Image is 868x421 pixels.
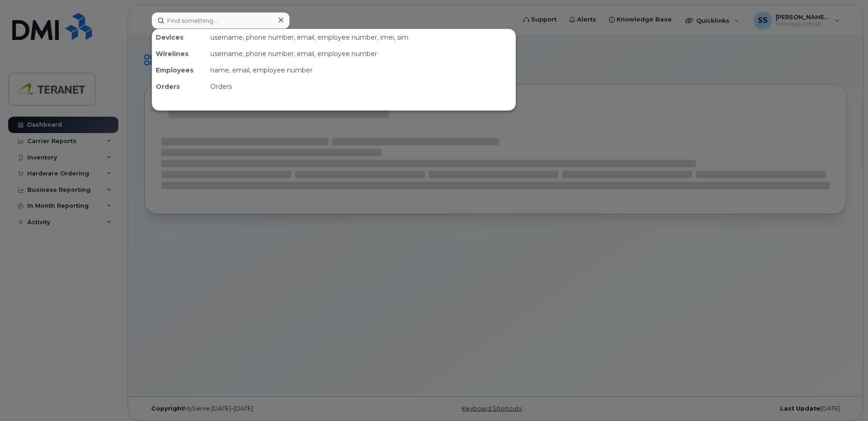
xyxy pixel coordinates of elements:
[207,62,516,78] div: name, email, employee number
[207,78,516,95] div: Orders
[152,46,207,62] div: Wirelines
[207,29,516,46] div: username, phone number, email, employee number, imei, sim
[152,78,207,95] div: Orders
[152,29,207,46] div: Devices
[152,62,207,78] div: Employees
[207,46,516,62] div: username, phone number, email, employee number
